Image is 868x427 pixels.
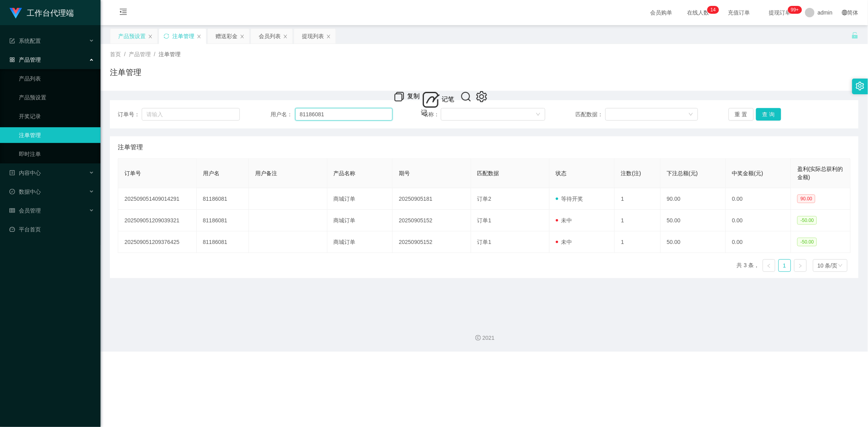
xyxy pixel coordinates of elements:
[661,231,726,253] td: 50.00
[576,110,606,119] span: 匹配数据：
[765,10,795,15] span: 提现订单
[255,170,277,176] span: 用户备注
[667,170,698,176] span: 下注总额(元)
[724,10,754,15] span: 充值订单
[477,217,492,224] span: 订单1
[19,90,94,105] a: 产品预设置
[110,66,141,78] h1: 注单管理
[124,51,126,57] span: /
[142,108,240,121] input: 请输入
[798,264,803,268] i: 图标: right
[9,170,15,176] i: 图标: profile
[118,231,197,253] td: 202509051209376425
[477,170,499,176] span: 匹配数据
[9,189,41,195] span: 数据中心
[124,170,141,176] span: 订单号
[327,231,393,253] td: 商城订单
[9,207,41,214] span: 会员管理
[399,170,410,176] span: 期号
[118,110,142,119] span: 订单号：
[477,196,492,202] span: 订单2
[327,188,393,210] td: 商城订单
[726,210,791,231] td: 0.00
[797,238,817,246] span: -50.00
[393,188,471,210] td: 20250905181
[393,231,471,253] td: 20250905152
[203,170,219,176] span: 用户名
[110,51,121,57] span: 首页
[118,29,146,44] div: 产品预设置
[407,93,420,99] span: 复制
[326,34,331,39] i: 图标: close
[767,264,771,268] i: 图标: left
[393,210,471,231] td: 20250905152
[794,259,807,272] li: 下一页
[856,82,864,90] i: 图标: setting
[536,112,541,117] i: 图标: down
[615,231,661,253] td: 1
[713,6,716,14] p: 4
[9,8,22,19] img: logo.9652507e.png
[197,34,201,39] i: 图标: close
[475,90,488,103] img: V078A+5A6nx3rvGSgAAAABJRU5ErkJggg==
[197,210,249,231] td: 81186081
[9,38,41,44] span: 系统配置
[732,170,763,176] span: 中奖金额(元)
[9,189,15,194] i: 图标: check-circle-o
[118,143,143,152] span: 注单管理
[460,90,472,103] img: 6JHfgLzKFOjSb3L5AAAAAASUVORK5CYII=
[327,210,393,231] td: 商城订单
[788,6,802,14] sup: 1089
[729,108,754,121] button: 重 置
[615,188,661,210] td: 1
[838,263,843,269] i: 图标: down
[778,259,791,272] li: 1
[107,334,862,342] div: 2021
[763,259,775,272] li: 上一页
[9,57,15,62] i: 图标: appstore-o
[19,127,94,143] a: 注单管理
[19,71,94,86] a: 产品列表
[726,231,791,253] td: 0.00
[707,6,719,14] sup: 14
[172,29,194,44] div: 注单管理
[240,34,245,39] i: 图标: close
[270,110,295,119] span: 用户名：
[756,108,781,121] button: 查 询
[842,10,848,15] i: 图标: global
[556,196,583,202] span: 等待开奖
[477,239,492,245] span: 订单1
[475,335,481,341] i: 图标: copyright
[9,9,74,16] a: 工作台代理端
[797,166,843,180] span: 盈利(实际总获利的金额)
[197,231,249,253] td: 81186081
[283,34,288,39] i: 图标: close
[27,0,74,26] h1: 工作台代理端
[711,6,713,14] p: 1
[797,216,817,225] span: -50.00
[393,90,406,103] img: QtYUP8cfqPMfAJRDKZHrUPWhEAAAAASUVORK5CYII=
[216,29,238,44] div: 赠送彩金
[118,210,197,231] td: 202509051209039321
[302,29,324,44] div: 提现列表
[683,10,713,15] span: 在线人数
[9,57,41,63] span: 产品管理
[154,51,155,57] span: /
[295,108,393,121] input: 请输入
[852,32,859,39] i: 图标: unlock
[556,239,572,245] span: 未中
[737,259,760,272] li: 共 3 条，
[726,188,791,210] td: 0.00
[556,217,572,224] span: 未中
[9,222,94,237] a: 图标: dashboard平台首页
[661,210,726,231] td: 50.00
[148,34,153,39] i: 图标: close
[615,210,661,231] td: 1
[334,170,356,176] span: 产品名称
[779,260,791,271] a: 1
[197,188,249,210] td: 81186081
[19,146,94,162] a: 即时注单
[110,0,137,26] i: 图标: menu-fold
[621,170,641,176] span: 注数(注)
[818,260,838,271] div: 10 条/页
